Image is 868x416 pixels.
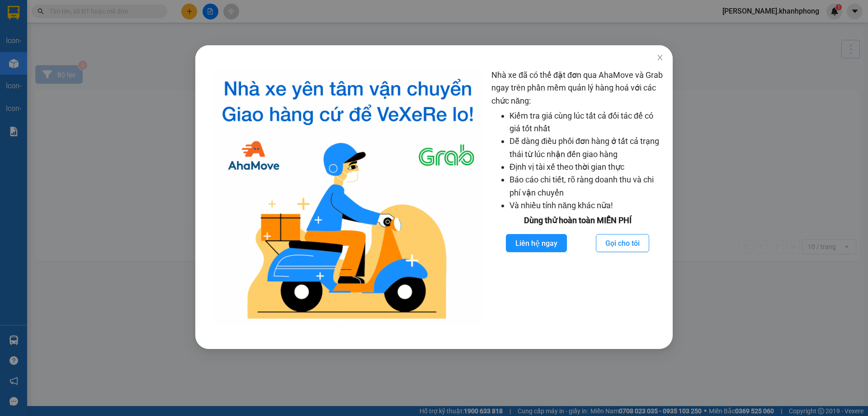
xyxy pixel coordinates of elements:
li: Báo cáo chi tiết, rõ ràng doanh thu và chi phí vận chuyển [509,173,664,199]
span: Liên hệ ngay [515,238,557,249]
button: Gọi cho tôi [596,234,649,252]
li: Định vị tài xế theo thời gian thực [509,161,664,173]
div: Nhà xe đã có thể đặt đơn qua AhaMove và Grab ngay trên phần mềm quản lý hàng hoá với các chức năng: [491,69,664,326]
span: close [656,54,664,61]
span: Gọi cho tôi [605,238,640,249]
img: logo [212,69,484,326]
div: Dùng thử hoàn toàn MIỄN PHÍ [491,214,664,227]
li: Dễ dàng điều phối đơn hàng ở tất cả trạng thái từ lúc nhận đến giao hàng [509,135,664,161]
li: Kiểm tra giá cùng lúc tất cả đối tác để có giá tốt nhất [509,110,664,135]
li: Và nhiều tính năng khác nữa! [509,199,664,212]
button: Close [647,45,673,71]
button: Liên hệ ngay [506,234,567,252]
